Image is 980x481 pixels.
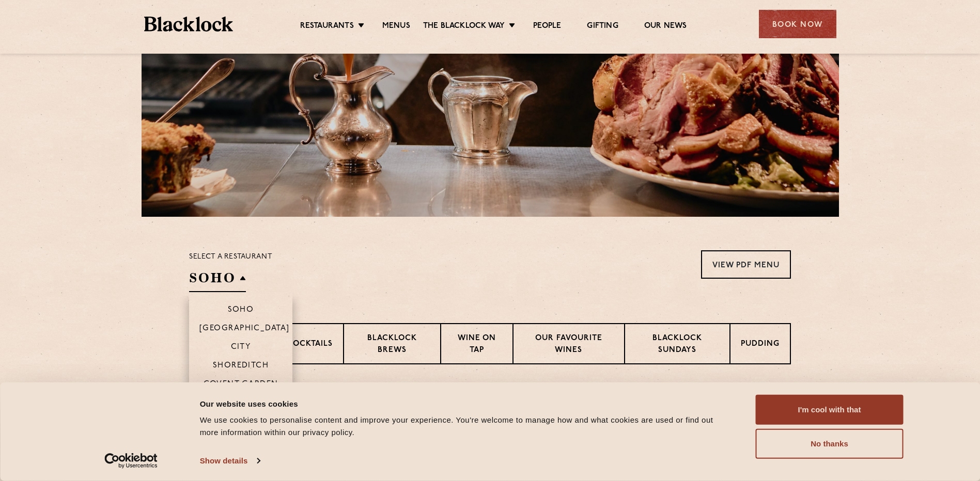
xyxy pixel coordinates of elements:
button: I'm cool with that [756,395,904,425]
p: Covent Garden [204,380,278,390]
p: Blacklock Sundays [635,333,719,357]
a: Show details [200,453,260,469]
a: Menus [382,21,410,33]
a: Usercentrics Cookiebot - opens in a new window [86,453,176,469]
p: Blacklock Brews [354,333,430,357]
a: The Blacklock Way [423,21,505,33]
p: City [231,343,251,353]
h2: SOHO [189,269,246,292]
p: Wine on Tap [452,333,502,357]
p: Pudding [741,339,780,351]
a: Restaurants [300,21,354,33]
div: Book Now [759,10,836,38]
a: Our News [644,21,687,33]
a: View PDF Menu [701,250,791,279]
a: Gifting [587,21,618,33]
div: Our website uses cookies [200,397,733,410]
p: Select a restaurant [189,250,272,264]
p: Our favourite wines [524,333,613,357]
button: No thanks [756,429,904,459]
p: [GEOGRAPHIC_DATA] [199,324,290,334]
p: Soho [228,306,254,316]
img: BL_Textured_Logo-footer-cropped.svg [144,17,234,31]
p: Cocktails [287,339,333,351]
a: People [533,21,561,33]
div: We use cookies to personalise content and improve your experience. You're welcome to manage how a... [200,414,733,439]
p: Shoreditch [213,361,269,372]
